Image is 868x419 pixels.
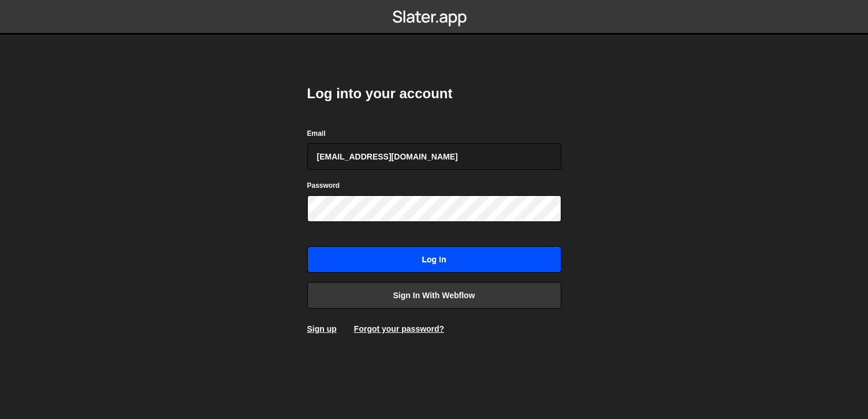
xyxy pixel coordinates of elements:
a: Forgot your password? [354,324,444,333]
a: Sign in with Webflow [307,282,561,309]
label: Password [307,180,340,191]
label: Email [307,128,326,139]
h2: Log into your account [307,84,561,103]
a: Sign up [307,324,337,333]
input: Log in [307,246,561,273]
